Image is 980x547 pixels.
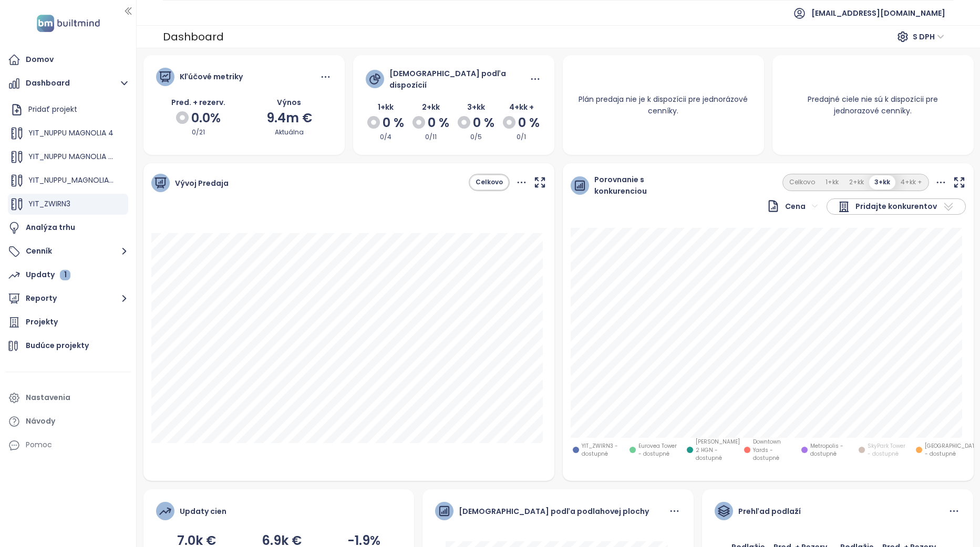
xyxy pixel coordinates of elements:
span: Porovnanie s konkurenciou [594,174,667,197]
div: YIT_NUPPU_MAGNOLIA4_v1 [8,170,128,191]
a: Updaty 1 [5,265,131,286]
div: Pomoc [26,438,52,451]
div: Kľúčové metriky [180,71,243,82]
button: Cenník [5,241,131,262]
a: Nastavenia [5,387,131,408]
div: 0/1 [501,132,541,142]
div: 0/21 [156,128,242,138]
div: Prehľad podlaží [738,506,801,517]
div: Aktuálna [246,128,332,138]
div: YIT_NUPPU MAGNOLIA 4_all available [8,146,128,167]
a: Budúce projekty [5,335,131,356]
span: 4+kk + [509,102,534,112]
span: Eurovea Tower - dostupné [638,442,679,458]
div: 0/11 [411,132,451,142]
img: logo [34,13,103,34]
button: Dashboard [5,73,131,94]
span: Pridajte konkurentov [855,201,937,213]
div: Domov [26,53,54,66]
div: YIT_ZWIRN3 [8,194,128,215]
div: Projekty [26,315,58,329]
div: Predajné ciele nie sú k dispozícii pre jednorazové cenníky. [772,81,974,129]
span: 2+kk [422,102,440,112]
a: Projekty [5,312,131,333]
div: Výnos [246,97,332,108]
div: Pridať projekt [8,99,128,120]
span: YIT_ZWIRN3 - dostupné [582,442,623,458]
div: 1 [60,270,70,280]
span: Downtown Yards - dostupné [753,438,794,462]
button: Celkovo [784,175,820,190]
span: YIT_ZWIRN3 [28,198,70,209]
div: Pridať projekt [28,103,77,116]
div: Pomoc [5,435,131,456]
div: Cena [767,199,806,213]
span: Vývoj Predaja [175,177,229,189]
a: Analýza trhu [5,217,131,238]
span: 0 % [383,113,404,133]
span: S DPH [913,29,944,45]
span: [PERSON_NAME] 2 HGN - dostupné [696,438,740,462]
span: 0 % [473,113,494,133]
span: SkyPark Tower - dostupné [868,442,909,458]
a: Návody [5,411,131,432]
div: 0/4 [366,132,406,142]
button: 4+kk + [895,175,927,190]
span: Pred. + rezerv. [171,97,225,108]
button: Celkovo [470,175,508,190]
span: 0 % [518,113,540,133]
div: Nastavenia [26,391,70,404]
span: Metropolis - dostupné [810,442,851,458]
span: 1+kk [378,102,394,112]
span: 0.0% [191,108,221,128]
div: Updaty cien [180,506,226,517]
div: Dashboard [163,27,224,46]
button: Reporty [5,288,131,309]
span: 3+kk [467,102,485,112]
button: 1+kk [820,175,844,190]
div: [DEMOGRAPHIC_DATA] podľa dispozícií [389,68,529,91]
div: Plán predaja nie je k dispozícii pre jednorázové cenníky. [563,81,764,129]
div: Návody [26,415,55,428]
span: YIT_NUPPU MAGNOLIA 4_all available [28,151,161,162]
span: YIT_NUPPU MAGNOLIA 4 [28,128,114,138]
div: Budúce projekty [26,339,89,352]
span: [EMAIL_ADDRESS][DOMAIN_NAME] [811,1,945,26]
button: 2+kk [844,175,869,190]
div: YIT_NUPPU MAGNOLIA 4 [8,123,128,144]
span: 0 % [428,113,449,133]
div: 0/5 [456,132,496,142]
div: Analýza trhu [26,221,75,234]
button: 3+kk [869,175,895,190]
span: 9.4m € [266,109,312,127]
div: Updaty [26,268,70,281]
a: Domov [5,49,131,70]
div: [DEMOGRAPHIC_DATA] podľa podlahovej plochy [459,506,649,517]
span: YIT_NUPPU_MAGNOLIA4_v1 [28,175,125,185]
